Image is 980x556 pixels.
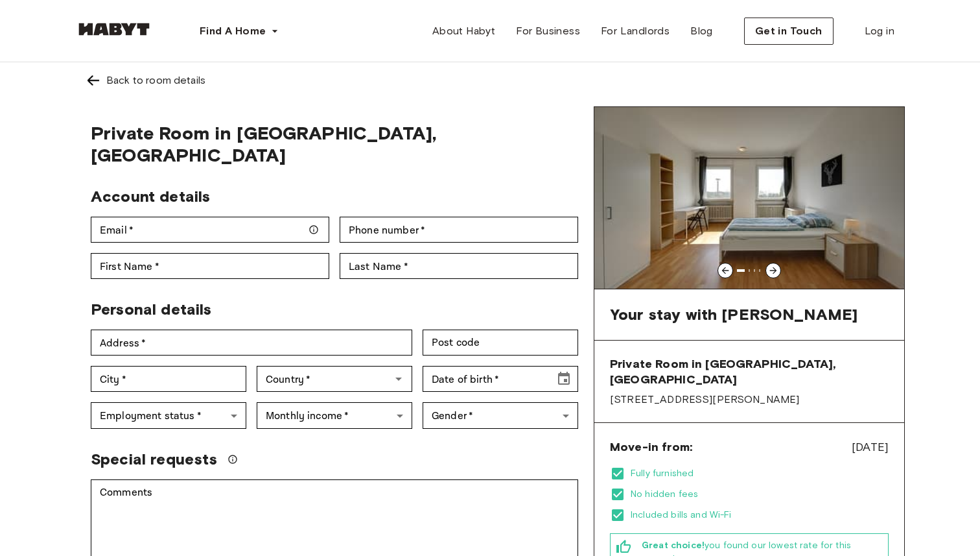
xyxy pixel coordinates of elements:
[423,330,578,356] div: Post code
[75,62,905,99] a: Left pointing arrowBack to room details
[91,366,246,392] div: City
[551,366,577,392] button: Choose date
[189,18,289,44] button: Find A Home
[390,370,408,388] button: Open
[755,23,822,39] span: Get in Touch
[91,122,578,166] span: Private Room in [GEOGRAPHIC_DATA], [GEOGRAPHIC_DATA]
[432,23,495,39] span: About Habyt
[610,305,857,324] span: Your stay with [PERSON_NAME]
[506,18,590,44] a: For Business
[690,23,713,39] span: Blog
[610,356,889,387] span: Private Room in [GEOGRAPHIC_DATA], [GEOGRAPHIC_DATA]
[86,73,101,88] img: Left pointing arrow
[91,330,412,356] div: Address
[422,18,506,44] a: About Habyt
[516,23,580,39] span: For Business
[642,540,705,551] b: Great choice!
[309,224,319,235] svg: Make sure your email is correct — we'll send your booking details there.
[106,73,205,88] div: Back to room details
[590,18,680,44] a: For Landlords
[631,488,889,501] span: No hidden fees
[594,107,904,289] img: Image of the room
[91,450,217,469] span: Special requests
[631,509,889,522] span: Included bills and Wi-Fi
[200,23,266,39] span: Find A Home
[610,439,692,455] span: Move-in from:
[610,393,889,407] span: [STREET_ADDRESS][PERSON_NAME]
[91,217,329,243] div: Email
[91,187,210,206] span: Account details
[340,253,578,279] div: Last Name
[340,217,578,243] div: Phone number
[91,253,329,279] div: First Name
[852,439,889,455] span: [DATE]
[601,23,670,39] span: For Landlords
[631,467,889,480] span: Fully furnished
[227,454,238,465] svg: We'll do our best to accommodate your request, but please note we can't guarantee it will be poss...
[91,300,211,319] span: Personal details
[680,18,723,44] a: Blog
[75,23,153,36] img: Habyt
[744,18,834,45] button: Get in Touch
[865,23,894,39] span: Log in
[854,18,905,44] a: Log in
